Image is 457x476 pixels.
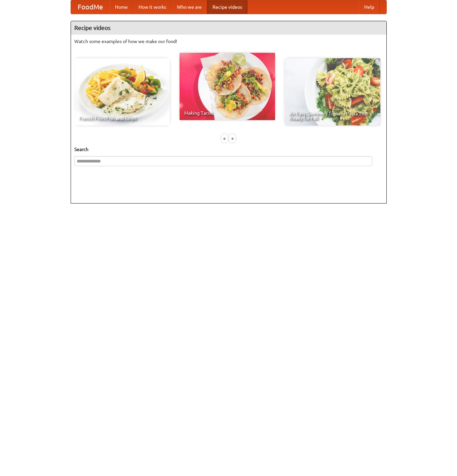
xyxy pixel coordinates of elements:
[359,0,380,14] a: Help
[133,0,172,14] a: How it works
[184,111,270,115] span: Making Tacos
[180,53,275,120] a: Making Tacos
[172,0,207,14] a: Who we are
[285,58,380,125] a: An Easy, Summery Tomato Pasta That's Ready for Fall
[290,111,376,121] span: An Easy, Summery Tomato Pasta That's Ready for Fall
[207,0,247,14] a: Recipe videos
[79,116,165,121] span: French Fries Fish and Chips
[71,0,110,14] a: FoodMe
[229,134,235,143] div: »
[74,58,170,125] a: French Fries Fish and Chips
[71,21,386,35] h4: Recipe videos
[74,146,383,153] h5: Search
[74,38,383,45] p: Watch some examples of how we make our food!
[110,0,133,14] a: Home
[222,134,228,143] div: «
